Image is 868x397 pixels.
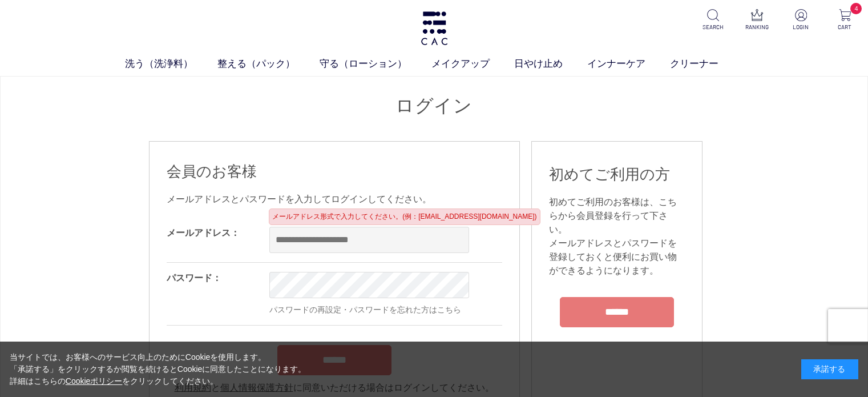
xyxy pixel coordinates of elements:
label: メールアドレス： [167,228,240,238]
div: メールアドレスとパスワードを入力してログインしてください。 [167,193,502,206]
img: logo [419,11,449,45]
div: 当サイトでは、お客様へのサービス向上のためにCookieを使用します。 「承諾する」をクリックするか閲覧を続けるとCookieに同意したことになります。 詳細はこちらの をクリックしてください。 [10,351,306,387]
span: 4 [850,3,862,14]
a: 守る（ローション） [320,57,431,71]
div: メールアドレス形式で入力してください。(例：[EMAIL_ADDRESS][DOMAIN_NAME]) [269,208,540,225]
p: SEARCH [699,23,727,31]
a: 洗う（洗浄料） [125,57,217,71]
a: RANKING [743,9,771,31]
h1: ログイン [149,94,720,118]
a: クリーナー [670,57,743,71]
a: パスワードの再設定・パスワードを忘れた方はこちら [269,305,461,314]
a: Cookieポリシー [66,376,123,386]
p: RANKING [743,23,771,31]
div: 初めてご利用のお客様は、こちらから会員登録を行って下さい。 メールアドレスとパスワードを登録しておくと便利にお買い物ができるようになります。 [549,195,685,278]
a: メイクアップ [431,57,514,71]
label: パスワード： [167,273,221,283]
p: CART [831,23,859,31]
a: インナーケア [587,57,670,71]
div: 承諾する [801,359,858,379]
a: 整える（パック） [217,57,320,71]
a: LOGIN [787,9,815,31]
span: 初めてご利用の方 [549,166,670,183]
a: 4 CART [831,9,859,31]
a: 日やけ止め [514,57,587,71]
p: LOGIN [787,23,815,31]
span: 会員のお客様 [167,163,257,180]
a: SEARCH [699,9,727,31]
